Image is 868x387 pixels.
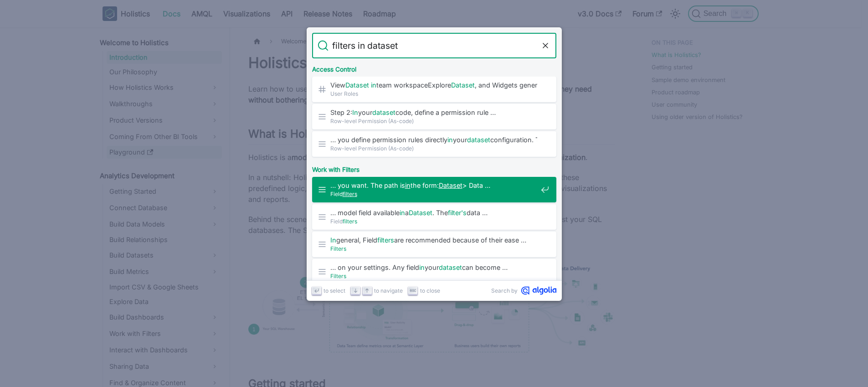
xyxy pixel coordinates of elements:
[330,117,537,125] span: Row-level Permission (As-code)
[345,81,369,89] mark: Dataset
[540,40,551,51] button: Clear the query
[312,104,556,129] a: Step 2:Inyourdatasetcode, define a permission rule …Row-level Permission (As-code)
[312,204,556,230] a: … model field availableinaDataset. Thefilter'sdata …Fieldfilters
[439,263,462,271] mark: dataset
[330,273,346,279] mark: Filters
[372,108,395,116] mark: dataset
[329,33,540,58] input: Search docs
[330,144,537,153] span: Row-level Permission (As-code)
[377,236,394,244] mark: filters
[330,236,537,244] span: general, Field are recommended because of their ease …
[312,177,556,202] a: … you want. The path isinthe form:Dataset> Data …Fieldfilters
[330,263,537,272] span: … on your settings. Any field your can become …
[467,136,490,144] mark: dataset
[324,286,345,295] span: to select
[330,245,346,252] mark: Filters
[405,181,411,189] mark: in
[330,81,537,89] span: View team workspaceExplore , and Widgets generated …
[521,286,556,295] svg: Algolia
[352,287,359,294] svg: Arrow down
[409,209,432,217] mark: Dataset
[343,218,357,225] mark: filters
[312,232,556,257] a: Ingeneral, Fieldfiltersare recommended because of their ease …Filters
[312,131,556,157] a: … you define permission rules directlyinyourdatasetconfiguration. These …Row-level Permission (As...
[312,259,556,284] a: … on your settings. Any fieldinyourdatasetcan become …Filters
[451,81,475,89] mark: Dataset
[310,159,558,177] div: Work with Filters
[330,89,537,98] span: User Roles
[343,191,357,197] mark: filters
[439,181,462,189] mark: Dataset
[419,263,425,271] mark: in
[371,81,376,89] mark: in
[330,190,537,198] span: Field
[400,209,405,217] mark: in
[330,236,336,244] mark: In
[330,135,537,144] span: … you define permission rules directly your configuration. These …
[447,136,453,144] mark: in
[330,217,537,226] span: Field
[410,287,416,294] svg: Escape key
[330,181,537,190] span: … you want. The path is the form: > Data …
[374,286,403,295] span: to navigate
[310,58,558,77] div: Access Control
[364,287,370,294] svg: Arrow up
[491,286,556,295] a: Search byAlgolia
[420,286,440,295] span: to close
[352,108,358,116] mark: In
[491,286,518,295] span: Search by
[312,77,556,102] a: ViewDataset inteam workspaceExploreDataset, and Widgets generated …User Roles
[448,209,467,217] mark: filter's
[330,108,537,117] span: Step 2: your code, define a permission rule …
[313,287,320,294] svg: Enter key
[330,208,537,217] span: … model field available a . The data …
